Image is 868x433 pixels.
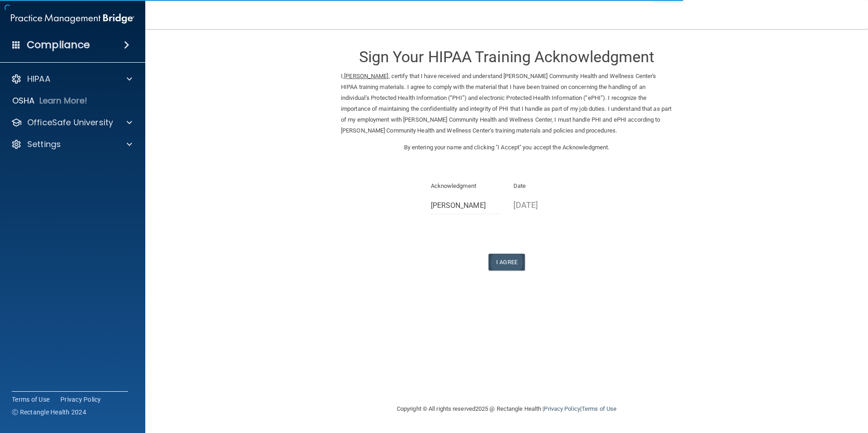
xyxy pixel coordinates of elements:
ins: [PERSON_NAME] [344,73,388,79]
a: OfficeSafe University [11,117,132,128]
h4: Compliance [27,39,90,51]
a: Settings [11,139,132,150]
a: Privacy Policy [544,405,580,412]
input: Full Name [431,197,500,214]
span: Ⓒ Rectangle Health 2024 [12,408,86,417]
h3: Sign Your HIPAA Training Acknowledgment [341,49,672,65]
p: Date [513,181,583,192]
p: Learn More! [39,95,88,106]
p: OfficeSafe University [27,117,113,128]
p: [DATE] [513,197,583,212]
p: Acknowledgment [431,181,500,192]
img: PMB logo [11,10,134,28]
p: OSHA [12,95,35,106]
a: Terms of Use [582,405,616,412]
a: Privacy Policy [60,395,101,404]
p: HIPAA [27,74,50,84]
p: I, , certify that I have received and understand [PERSON_NAME] Community Health and Wellness Cent... [341,71,672,136]
p: By entering your name and clicking "I Accept" you accept the Acknowledgment. [341,142,672,153]
a: Terms of Use [12,395,49,404]
button: I Agree [488,254,525,271]
p: Settings [27,139,61,150]
a: HIPAA [11,74,132,84]
div: Copyright © All rights reserved 2025 @ Rectangle Health | | [341,394,672,423]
